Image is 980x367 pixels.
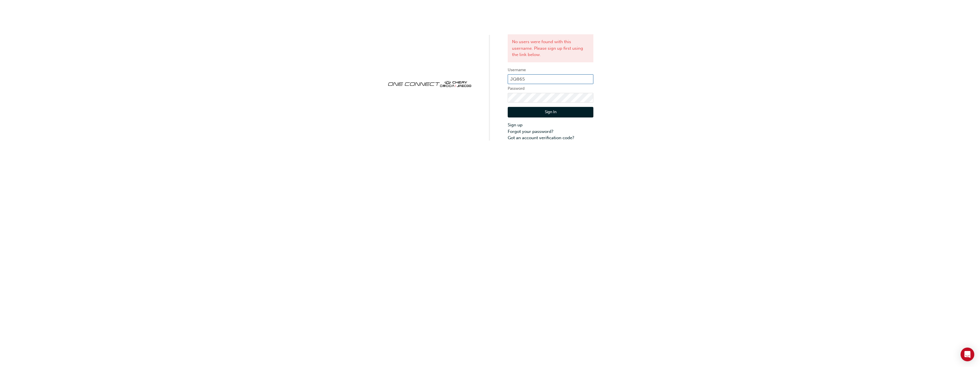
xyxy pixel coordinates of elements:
div: No users were found with this username. Please sign up first using the link below. [508,34,593,62]
a: Sign up [508,122,593,128]
label: Password [508,85,593,92]
a: Forgot your password? [508,128,593,135]
a: Got an account verification code? [508,135,593,141]
input: Username [508,74,593,84]
div: Open Intercom Messenger [961,348,974,361]
button: Sign In [508,107,593,118]
label: Username [508,67,593,73]
img: oneconnect [387,76,472,91]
